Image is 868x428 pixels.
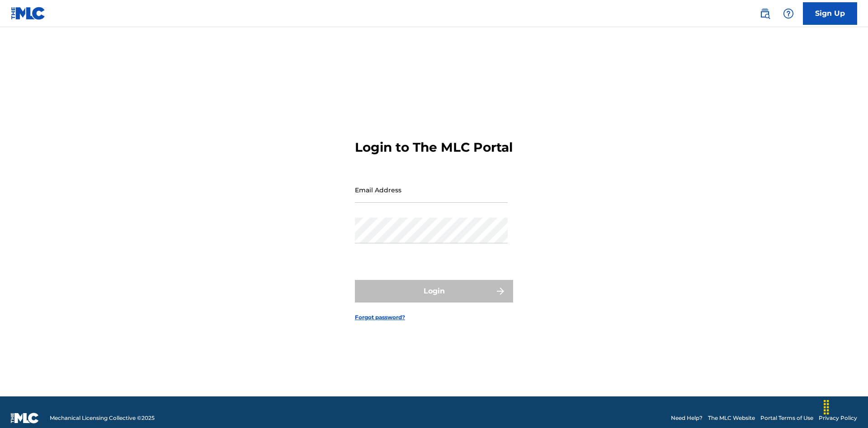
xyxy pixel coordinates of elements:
img: logo [11,413,39,423]
a: Portal Terms of Use [760,414,813,422]
a: Sign Up [803,2,857,25]
a: Privacy Policy [819,414,857,422]
div: Drag [819,394,834,421]
a: Public Search [756,5,774,23]
a: The MLC Website [708,414,755,422]
div: Help [779,5,797,23]
a: Forgot password? [355,313,405,321]
h3: Login to The MLC Portal [355,140,513,155]
iframe: Chat Widget [823,385,868,428]
img: MLC Logo [11,7,46,20]
img: help [783,8,794,19]
span: Mechanical Licensing Collective © 2025 [50,414,155,422]
a: Need Help? [671,414,703,422]
img: search [759,8,770,19]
